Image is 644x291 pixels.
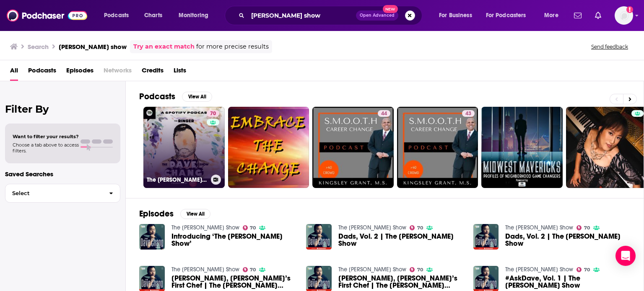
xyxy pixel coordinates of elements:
span: Networks [104,64,132,81]
a: Show notifications dropdown [592,8,605,23]
button: open menu [98,9,140,22]
svg: Add a profile image [626,6,633,13]
a: Try an exact match [133,42,195,52]
a: The Dave Chang Show [338,224,406,231]
a: 70 [410,267,423,272]
a: PodcastsView All [139,91,212,102]
h3: [PERSON_NAME] show [59,43,127,51]
span: for more precise results [196,42,269,52]
span: Select [5,191,102,196]
button: Select [5,184,120,203]
span: #AskDave, Vol. 1 | The [PERSON_NAME] Show [505,275,630,289]
span: More [544,10,558,21]
a: 70 [207,110,219,117]
a: #AskDave, Vol. 1 | The Dave Chang Show [505,275,630,289]
a: 43 [462,110,475,117]
a: 70 [576,225,590,230]
span: [PERSON_NAME], [PERSON_NAME]’s First Chef | The [PERSON_NAME] Show [338,275,463,289]
a: The Dave Chang Show [505,224,573,231]
a: Charts [139,9,167,22]
a: 70 [410,225,423,230]
span: Dads, Vol. 2 | The [PERSON_NAME] Show [505,233,630,247]
img: Podchaser - Follow, Share and Rate Podcasts [7,8,87,23]
a: Dads, Vol. 2 | The Dave Chang Show [338,233,463,247]
span: Open Advanced [360,13,395,18]
h2: Episodes [139,209,174,219]
img: Introducing ‘The Dave Chang Show’ [139,224,165,250]
span: 70 [584,268,590,272]
a: 70The [PERSON_NAME] Show [143,107,225,188]
span: 70 [417,268,423,272]
a: EpisodesView All [139,209,210,219]
span: 43 [465,110,471,118]
img: Dads, Vol. 2 | The Dave Chang Show [473,224,499,250]
button: Show profile menu [615,6,633,25]
span: 70 [250,226,256,230]
button: open menu [538,9,569,22]
a: Lists [174,64,186,81]
h3: The [PERSON_NAME] Show [147,176,208,183]
span: 70 [417,226,423,230]
span: Introducing ‘The [PERSON_NAME] Show’ [171,233,296,247]
span: 70 [210,110,216,118]
img: Dads, Vol. 2 | The Dave Chang Show [306,224,332,250]
button: View All [182,92,212,102]
a: 44 [312,107,394,188]
span: 70 [584,226,590,230]
a: 70 [243,225,256,230]
h2: Filter By [5,103,120,115]
input: Search podcasts, credits, & more... [248,9,356,22]
a: 43 [397,107,478,188]
a: Introducing ‘The Dave Chang Show’ [171,233,296,247]
a: The Dave Chang Show [171,224,239,231]
span: New [383,5,398,13]
p: Saved Searches [5,170,120,178]
span: 70 [250,268,256,272]
h3: Search [28,43,49,51]
div: Open Intercom Messenger [615,246,636,266]
button: open menu [480,9,538,22]
a: Marco Canora, Dave’s First Chef | The Dave Chang Show [171,275,296,289]
a: The Dave Chang Show [338,266,406,273]
a: Podcasts [28,64,56,81]
h2: Podcasts [139,91,175,102]
a: Credits [142,64,164,81]
button: Send feedback [589,43,631,50]
a: Show notifications dropdown [571,8,585,23]
span: Logged in as kristenfisher_dk [615,6,633,25]
span: 44 [381,110,387,118]
span: Dads, Vol. 2 | The [PERSON_NAME] Show [338,233,463,247]
a: 44 [378,110,390,117]
a: Episodes [66,64,93,81]
span: Monitoring [179,10,208,21]
span: [PERSON_NAME], [PERSON_NAME]’s First Chef | The [PERSON_NAME] Show [171,275,296,289]
a: The Dave Chang Show [505,266,573,273]
button: open menu [433,9,483,22]
div: Search podcasts, credits, & more... [233,6,430,25]
button: View All [180,209,210,219]
span: Want to filter your results? [13,134,79,139]
a: 70 [576,267,590,272]
span: For Business [439,10,472,21]
a: Marco Canora, Dave’s First Chef | The Dave Chang Show [338,275,463,289]
a: 70 [243,267,256,272]
span: Charts [144,10,162,21]
a: The Dave Chang Show [171,266,239,273]
span: For Podcasters [486,10,526,21]
a: Dads, Vol. 2 | The Dave Chang Show [505,233,630,247]
span: Podcasts [104,10,129,21]
button: Open AdvancedNew [356,10,398,21]
a: All [10,64,18,81]
button: open menu [173,9,219,22]
img: User Profile [615,6,633,25]
span: Choose a tab above to access filters. [13,142,79,154]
